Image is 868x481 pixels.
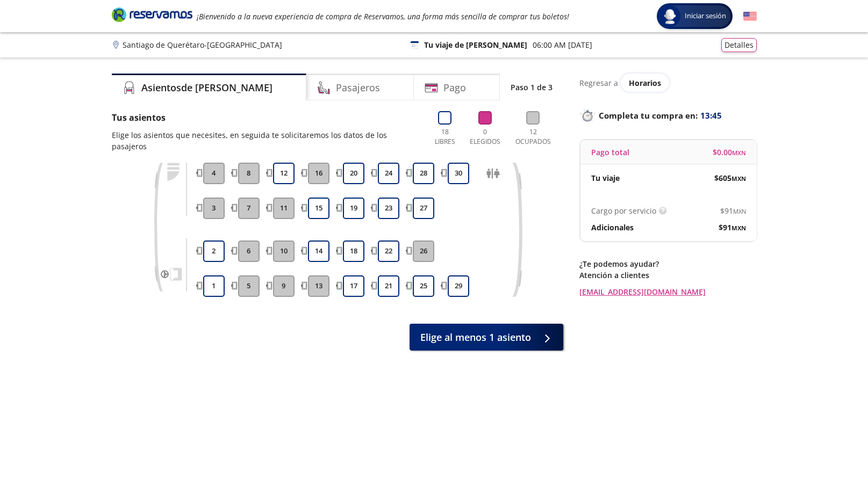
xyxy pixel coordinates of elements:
button: 28 [413,163,434,184]
p: 18 Libres [431,127,460,147]
iframe: Messagebird Livechat Widget [806,419,857,470]
button: 11 [273,198,295,219]
p: Tus asientos [112,111,420,124]
span: Elige al menos 1 asiento [420,330,531,345]
button: 4 [203,163,225,184]
button: 18 [343,240,364,262]
span: 13:45 [700,110,722,122]
button: 9 [273,275,295,297]
button: Elige al menos 1 asiento [410,324,563,351]
span: $ 605 [714,172,746,184]
button: 20 [343,163,364,184]
p: Atención a clientes [579,269,757,281]
h4: Asientos de [PERSON_NAME] [141,81,272,95]
button: 12 [273,163,295,184]
em: ¡Bienvenido a la nueva experiencia de compra de Reservamos, una forma más sencilla de comprar tus... [197,11,569,21]
button: 17 [343,275,364,297]
button: 30 [448,163,469,184]
a: [EMAIL_ADDRESS][DOMAIN_NAME] [579,286,757,297]
p: 0 Elegidos [468,127,503,147]
button: 25 [413,275,434,297]
span: $ 0.00 [713,147,746,158]
button: Detalles [721,38,757,52]
button: 1 [203,275,225,297]
h4: Pago [443,81,466,95]
a: Brand Logo [112,6,192,26]
button: 19 [343,198,364,219]
small: MXN [732,149,746,157]
div: Regresar a ver horarios [579,74,757,92]
button: English [743,10,757,23]
button: 10 [273,240,295,262]
button: 2 [203,240,225,262]
small: MXN [733,207,746,215]
button: 15 [308,198,329,219]
button: 16 [308,163,329,184]
button: 3 [203,198,225,219]
button: 21 [378,275,399,297]
button: 14 [308,240,329,262]
p: Santiago de Querétaro - [GEOGRAPHIC_DATA] [123,39,282,50]
button: 27 [413,198,434,219]
span: $ 91 [720,205,746,216]
p: ¿Te podemos ayudar? [579,258,757,269]
p: 12 Ocupados [511,127,555,147]
p: Pago total [591,147,629,158]
button: 5 [238,275,260,297]
p: Tu viaje de [PERSON_NAME] [424,39,527,50]
button: 29 [448,275,469,297]
button: 6 [238,240,260,262]
h4: Pasajeros [336,81,380,95]
button: 23 [378,198,399,219]
p: Regresar a [579,77,618,89]
button: 24 [378,163,399,184]
button: 13 [308,275,329,297]
p: Completa tu compra en : [579,108,757,123]
button: 8 [238,163,260,184]
i: Brand Logo [112,6,192,23]
small: MXN [731,174,746,183]
small: MXN [731,224,746,232]
button: 7 [238,198,260,219]
p: Tu viaje [591,172,620,184]
p: Cargo por servicio [591,205,656,216]
p: Paso 1 de 3 [511,82,553,93]
button: 26 [413,240,434,262]
p: 06:00 AM [DATE] [533,39,592,50]
span: Horarios [629,78,661,88]
span: $ 91 [719,222,746,233]
span: Iniciar sesión [680,11,730,21]
p: Adicionales [591,222,634,233]
button: 22 [378,240,399,262]
p: Elige los asientos que necesites, en seguida te solicitaremos los datos de los pasajeros [112,129,420,152]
